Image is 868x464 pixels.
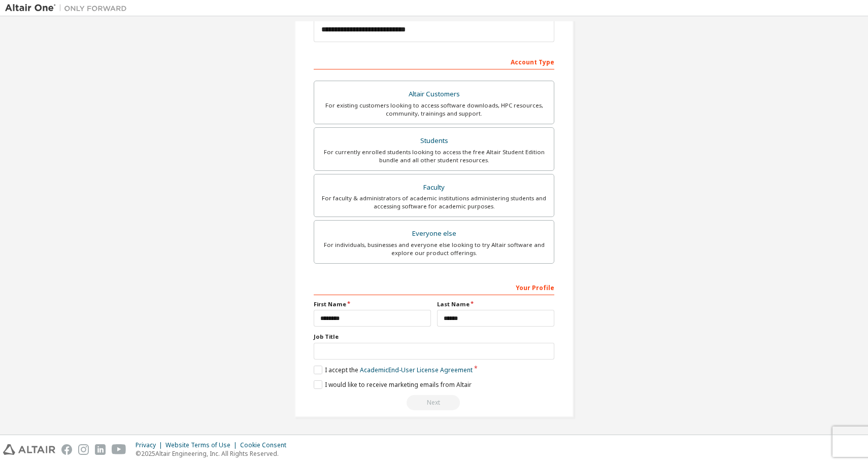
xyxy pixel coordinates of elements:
[136,441,165,449] div: Privacy
[314,53,554,69] div: Account Type
[320,87,548,101] div: Altair Customers
[437,300,554,308] label: Last Name
[3,444,55,455] img: altair_logo.svg
[314,279,554,295] div: Your Profile
[314,366,473,374] label: I accept the
[112,444,126,455] img: youtube.svg
[320,194,548,210] div: For faculty & administrators of academic institutions administering students and accessing softwa...
[240,441,292,449] div: Cookie Consent
[320,148,548,164] div: For currently enrolled students looking to access the free Altair Student Edition bundle and all ...
[5,3,132,13] img: Altair One
[314,395,554,410] div: Email already exists
[95,444,106,455] img: linkedin.svg
[314,333,554,341] label: Job Title
[136,449,292,458] p: © 2025 Altair Engineering, Inc. All Rights Reserved.
[360,366,473,374] a: Academic End-User License Agreement
[314,380,472,389] label: I would like to receive marketing emails from Altair
[78,444,89,455] img: instagram.svg
[320,241,548,257] div: For individuals, businesses and everyone else looking to try Altair software and explore our prod...
[320,101,548,118] div: For existing customers looking to access software downloads, HPC resources, community, trainings ...
[320,181,548,195] div: Faculty
[165,441,240,449] div: Website Terms of Use
[61,444,72,455] img: facebook.svg
[320,227,548,241] div: Everyone else
[314,300,431,308] label: First Name
[320,134,548,148] div: Students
